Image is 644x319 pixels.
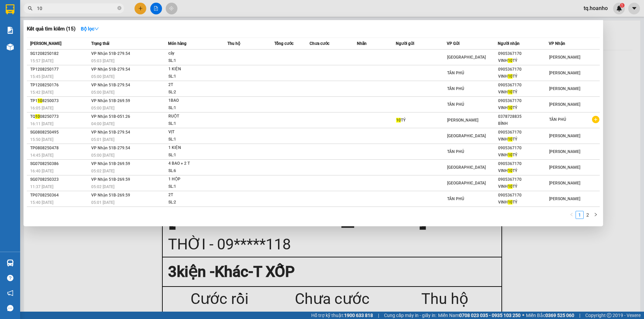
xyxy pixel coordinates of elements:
span: left [570,213,574,217]
span: [PERSON_NAME] [549,181,580,185]
div: 0378728835 [498,113,548,120]
div: VỊT [168,129,219,136]
span: [PERSON_NAME] [549,134,580,138]
button: Bộ lọcdown [75,23,104,34]
span: 05:02 [DATE] [91,169,114,173]
span: VP Nhận 51B-279.54 [91,146,130,150]
span: 16:11 [DATE] [30,122,53,126]
div: 0905367170 [498,145,548,152]
span: TÂN PHÚ [447,149,464,154]
div: VINH TÝ [498,199,548,206]
span: Tổng cước [274,41,293,46]
span: 05:01 [DATE] [91,200,114,205]
span: [PERSON_NAME] [549,71,580,75]
span: VP Nhận 51B-279.54 [91,83,130,87]
div: VINH TÝ [498,183,548,190]
span: TÂN PHÚ [447,86,464,91]
span: [PERSON_NAME] [447,118,478,123]
span: Gửi: [6,6,16,13]
div: Tên hàng: T XỐP ( : 3 ) [6,43,132,51]
span: VP Nhận 51B-269.59 [91,161,130,166]
div: SL: 1 [168,57,219,65]
div: VINH TÝ [498,73,548,80]
span: 15:40 [DATE] [30,200,53,205]
span: 05:00 [DATE] [91,74,114,79]
span: VP Nhận 51B-051.26 [91,114,130,119]
button: right [592,211,600,219]
img: logo-vxr [6,4,14,14]
div: 0905367170 [498,82,548,89]
span: plus-circle [592,116,599,123]
span: 04:00 [DATE] [91,122,114,126]
span: Người nhận [498,41,520,46]
div: VINH TÝ [498,167,548,174]
span: 05:00 [DATE] [91,153,114,158]
span: 10 [396,118,401,123]
span: [PERSON_NAME] [549,55,580,60]
div: VINH TÝ [498,136,548,143]
span: SL [66,42,75,52]
span: 10 [508,58,513,63]
span: Chưa cước [310,41,329,46]
div: SL: 1 [168,183,219,190]
div: TP1208250176 [30,82,89,89]
div: SL: 6 [168,167,219,175]
span: search [28,6,33,11]
span: Món hàng [168,41,186,46]
div: [GEOGRAPHIC_DATA] [64,6,132,21]
div: 1BAO [168,97,219,104]
span: VP Nhận 51B-269.59 [91,193,130,197]
div: VINH TÝ [498,104,548,111]
img: warehouse-icon [7,259,14,266]
span: 05:02 [DATE] [91,184,114,189]
div: TP0708250364 [30,192,89,199]
span: 15:57 [DATE] [30,59,53,63]
li: Next Page [592,211,600,219]
span: [GEOGRAPHIC_DATA] [447,181,486,185]
div: [PERSON_NAME] [6,6,59,21]
div: VINH TÝ [498,57,548,64]
span: 15:45 [DATE] [30,74,53,79]
span: 14:45 [DATE] [30,153,53,158]
span: [PERSON_NAME] [549,86,580,91]
div: 1 KIỆN [168,144,219,152]
span: VP Gửi [447,41,460,46]
span: 16:05 [DATE] [30,106,53,110]
span: [GEOGRAPHIC_DATA] [447,134,486,138]
span: message [7,305,13,311]
div: 0905367170 [498,50,548,57]
span: Nhận: [64,6,80,13]
span: right [594,213,598,217]
div: 0905367170 [498,192,548,199]
span: 10 [508,137,513,142]
div: THỜI [64,21,132,29]
span: notification [7,290,13,296]
span: 05:03 [DATE] [91,59,114,63]
span: Người gửi [396,41,414,46]
strong: Bộ lọc [81,26,99,31]
li: 1 [576,211,584,219]
div: cây [168,50,219,57]
span: TÂN PHÚ [549,117,566,122]
div: BÌNH [498,120,548,127]
span: VP Nhận 51B-279.54 [91,51,130,56]
div: 2T [168,81,219,89]
span: 10 [508,200,513,205]
span: 10 [38,98,42,103]
div: VINH TÝ [498,89,548,96]
div: 1 HỘP [168,176,219,183]
span: VP Nhận 51B-279.54 [91,130,130,135]
span: [GEOGRAPHIC_DATA] [447,165,486,170]
span: 05:01 [DATE] [91,137,114,142]
div: SL: 1 [168,136,219,143]
div: TP1 8250073 [30,97,89,104]
img: solution-icon [7,27,14,34]
span: down [94,26,99,31]
span: 10 [508,184,513,189]
h3: Kết quả tìm kiếm ( 15 ) [27,25,75,32]
span: TÂN PHÚ [447,102,464,107]
input: Tìm tên, số ĐT hoặc mã đơn [37,5,116,12]
div: 0905367170 [498,97,548,104]
span: 10 [35,114,40,119]
div: TQ 08250773 [30,113,89,120]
